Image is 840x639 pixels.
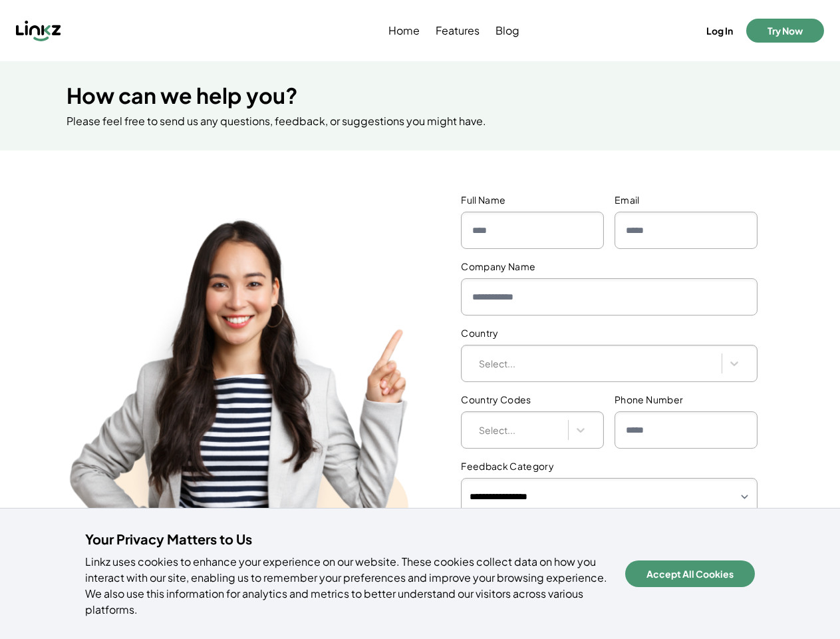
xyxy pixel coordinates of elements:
label: Company Name [461,260,758,273]
p: Please feel free to send us any questions, feedback, or suggestions you might have. [67,113,773,129]
button: Accept All Cookies [625,560,755,587]
span: Blog [495,23,519,39]
a: Features [433,23,482,39]
span: Home [388,23,420,39]
label: Country [461,326,758,339]
button: Log In [704,21,736,40]
label: Phone Number [615,393,758,406]
p: Linkz uses cookies to enhance your experience on our website. These cookies collect data on how y... [85,554,609,618]
span: Features [436,23,480,39]
label: Full Name [461,193,604,206]
div: Select... [479,423,561,437]
label: Feedback Category [461,459,758,473]
div: Select... [479,357,715,371]
h1: How can we help you? [67,83,773,108]
button: Try Now [746,19,824,43]
h4: Your Privacy Matters to Us [85,530,609,548]
label: Country Codes [461,393,604,406]
a: Blog [493,23,522,39]
label: Email [615,193,758,206]
img: Linkz logo [16,20,61,41]
a: Home [386,23,422,39]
